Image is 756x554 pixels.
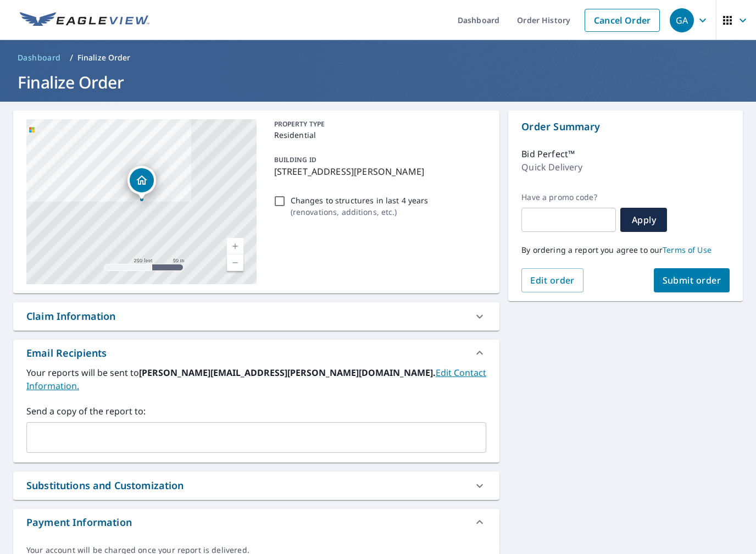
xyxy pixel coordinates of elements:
a: Dashboard [13,49,65,67]
h1: Finalize Order [13,71,743,93]
button: Apply [620,208,667,232]
span: Submit order [663,274,721,286]
a: Terms of Use [663,245,711,255]
div: Email Recipients [26,346,107,361]
p: Finalize Order [77,52,131,63]
a: Current Level 17, Zoom In [227,238,243,254]
div: Claim Information [13,302,499,330]
button: Submit order [654,268,730,292]
label: Have a promo code? [521,192,616,202]
p: Changes to structures in last 4 years [291,195,429,206]
span: Edit order [530,274,575,286]
div: Substitutions and Customization [26,478,184,493]
button: Edit order [521,268,583,292]
div: Payment Information [13,509,499,535]
p: By ordering a report you agree to our [521,245,730,255]
p: BUILDING ID [274,155,316,164]
li: / [70,51,73,64]
label: Your reports will be sent to [26,366,486,392]
span: Dashboard [18,52,61,63]
div: Dropped pin, building 1, Residential property, 42 Scott St Monroe, MI 48161 [127,166,156,200]
div: Claim Information [26,309,116,324]
p: Bid Perfect™ [521,147,575,160]
a: Current Level 17, Zoom Out [227,254,243,271]
span: Apply [629,214,658,226]
p: Residential [274,129,482,141]
p: PROPERTY TYPE [274,119,482,129]
b: [PERSON_NAME][EMAIL_ADDRESS][PERSON_NAME][DOMAIN_NAME]. [139,367,436,379]
label: Send a copy of the report to: [26,405,486,418]
p: Order Summary [521,119,730,134]
img: EV Logo [20,12,149,29]
p: Quick Delivery [521,160,582,174]
div: Substitutions and Customization [13,472,499,500]
a: Cancel Order [585,9,660,32]
p: [STREET_ADDRESS][PERSON_NAME] [274,165,482,178]
p: ( renovations, additions, etc. ) [291,206,429,218]
div: GA [670,8,694,32]
div: Email Recipients [13,340,499,366]
div: Payment Information [26,515,132,530]
nav: breadcrumb [13,49,743,67]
